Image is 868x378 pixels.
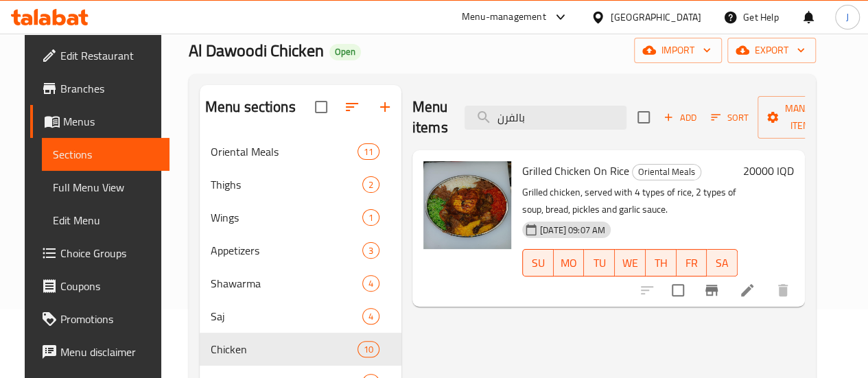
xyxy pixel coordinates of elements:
[362,176,379,193] div: items
[211,143,357,160] span: Oriental Meals
[200,300,401,333] div: Saj4
[357,143,379,160] div: items
[712,253,732,273] span: SA
[30,105,169,138] a: Menus
[60,311,159,327] span: Promotions
[363,244,379,257] span: 3
[307,93,336,121] span: Select all sections
[63,113,159,130] span: Menus
[205,97,296,117] h2: Menu sections
[200,201,401,234] div: Wings1
[707,249,738,276] button: SA
[766,274,799,307] button: delete
[584,249,615,276] button: TU
[651,253,671,273] span: TH
[522,161,629,181] span: Grilled Chicken On Rice
[30,270,169,303] a: Coupons
[211,242,362,259] span: Appetizers
[60,47,159,64] span: Edit Restaurant
[629,103,658,132] span: Select section
[634,38,722,63] button: import
[695,274,728,307] button: Branch-specific-item
[554,249,585,276] button: MO
[53,146,159,163] span: Sections
[661,110,699,126] span: Add
[522,184,738,218] p: Grilled chicken, served with 4 types of rice, 2 types of soup, bread, pickles and garlic sauce.
[363,211,379,224] span: 1
[368,91,401,123] button: Add section
[677,249,707,276] button: FR
[769,100,838,134] span: Manage items
[462,9,546,25] div: Menu-management
[615,249,646,276] button: WE
[211,341,357,357] span: Chicken
[711,110,749,126] span: Sort
[645,42,711,59] span: import
[528,253,548,273] span: SU
[465,106,626,130] input: search
[363,277,379,290] span: 4
[60,344,159,360] span: Menu disclaimer
[743,161,794,180] h6: 20000 IQD
[846,10,849,25] span: J
[189,35,324,66] span: Al Dawoodi Chicken
[30,303,169,335] a: Promotions
[362,308,379,324] div: items
[633,164,701,180] span: Oriental Meals
[60,245,159,261] span: Choice Groups
[211,176,362,193] span: Thighs
[60,278,159,294] span: Coupons
[30,237,169,270] a: Choice Groups
[42,204,169,237] a: Edit Menu
[200,234,401,267] div: Appetizers3
[53,212,159,228] span: Edit Menu
[42,138,169,171] a: Sections
[53,179,159,196] span: Full Menu View
[758,96,849,139] button: Manage items
[522,249,554,276] button: SU
[60,80,159,97] span: Branches
[738,42,805,59] span: export
[329,46,361,58] span: Open
[211,275,362,292] span: Shawarma
[632,164,701,180] div: Oriental Meals
[611,10,701,25] div: [GEOGRAPHIC_DATA]
[358,145,379,158] span: 11
[363,310,379,323] span: 4
[30,39,169,72] a: Edit Restaurant
[336,91,368,123] span: Sort sections
[664,276,692,305] span: Select to update
[200,135,401,168] div: Oriental Meals11
[535,224,611,237] span: [DATE] 09:07 AM
[423,161,511,249] img: Grilled Chicken On Rice
[200,168,401,201] div: Thighs2
[358,343,379,356] span: 10
[682,253,702,273] span: FR
[362,275,379,292] div: items
[646,249,677,276] button: TH
[620,253,640,273] span: WE
[707,107,752,128] button: Sort
[559,253,579,273] span: MO
[30,335,169,368] a: Menu disclaimer
[357,341,379,357] div: items
[589,253,609,273] span: TU
[211,308,362,324] span: Saj
[200,267,401,300] div: Shawarma4
[727,38,816,63] button: export
[739,282,755,298] a: Edit menu item
[702,107,758,128] span: Sort items
[42,171,169,204] a: Full Menu View
[412,97,448,138] h2: Menu items
[211,209,362,226] span: Wings
[658,107,702,128] span: Add item
[362,209,379,226] div: items
[329,44,361,60] div: Open
[30,72,169,105] a: Branches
